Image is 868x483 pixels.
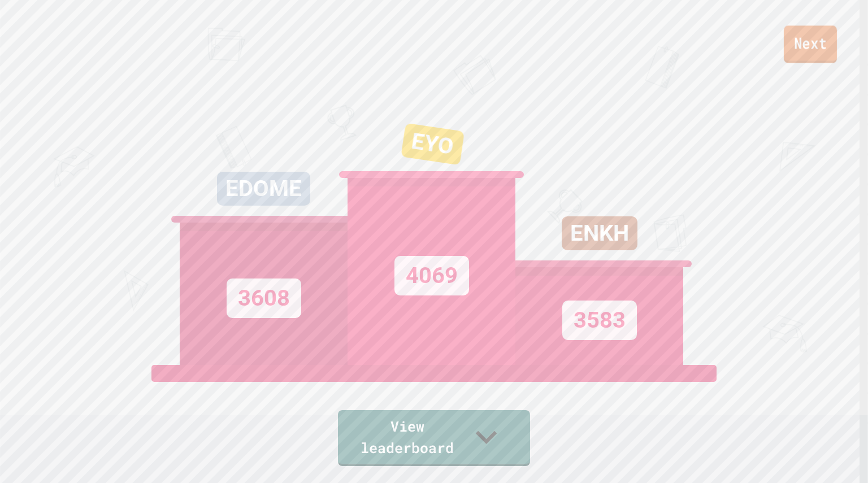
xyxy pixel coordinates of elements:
[562,216,637,250] div: ENKH
[338,410,530,466] a: View leaderboard
[784,25,837,63] a: Next
[401,123,465,166] div: EYO
[394,256,469,295] div: 4069
[227,279,301,318] div: 3608
[562,301,637,340] div: 3583
[217,172,310,206] div: EDOME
